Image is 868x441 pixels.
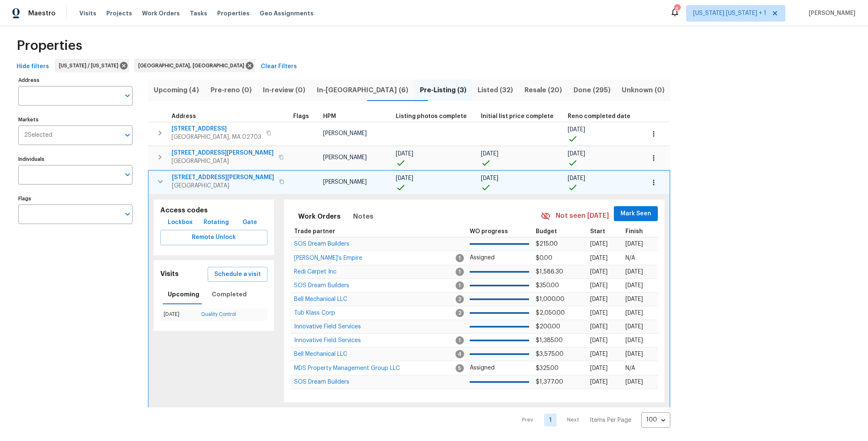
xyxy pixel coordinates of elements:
p: Items Per Page [590,416,631,424]
span: Geo Assignments [260,9,314,17]
a: Quality Control [201,312,236,317]
button: Open [122,169,133,180]
span: [US_STATE] / [US_STATE] [59,62,122,70]
span: WO progress [470,229,508,234]
span: Address [172,113,196,119]
button: Gate [236,215,263,230]
span: Properties [217,9,250,17]
button: Rotating [200,215,232,230]
span: Flags [293,113,309,119]
button: Open [122,90,133,101]
span: [DATE] [590,351,608,357]
span: Start [590,229,605,234]
span: [DATE] [590,379,608,385]
span: Projects [106,9,132,17]
span: [DATE] [590,365,608,371]
label: Flags [18,196,132,201]
a: MDS Property Management Group LLC [294,366,400,371]
button: Remote Unlock [160,230,267,245]
button: Mark Seen [614,206,658,222]
label: Address [18,78,132,83]
span: SOS Dream Builders [294,379,349,385]
span: [PERSON_NAME] [323,179,367,185]
span: 2 [456,295,464,303]
span: Resale (20) [524,84,563,96]
a: Redi Carpet Inc [294,269,336,274]
span: [STREET_ADDRESS] [172,125,261,133]
span: [STREET_ADDRESS][PERSON_NAME] [172,149,274,157]
a: SOS Dream Builders [294,379,349,384]
span: HPM [323,113,336,119]
span: [GEOGRAPHIC_DATA], [GEOGRAPHIC_DATA] [138,62,248,70]
span: [DATE] [590,283,608,288]
span: N/A [625,255,635,261]
span: Work Orders [298,211,341,222]
div: [GEOGRAPHIC_DATA], [GEOGRAPHIC_DATA] [134,59,255,72]
span: MDS Property Management Group LLC [294,365,400,371]
label: Individuals [18,157,132,162]
span: Remote Unlock [167,232,261,243]
span: Completed [212,289,247,300]
a: Innovative Field Services [294,338,361,343]
span: 4 [455,350,464,358]
span: [DATE] [590,338,608,343]
span: [GEOGRAPHIC_DATA], MA 02703 [172,133,261,141]
span: [DATE] [625,338,643,343]
span: [DATE] [625,283,643,288]
span: 5 [456,364,464,372]
span: 2 Selected [24,132,52,139]
span: [DATE] [590,269,608,275]
span: $350.00 [536,283,559,288]
span: Unknown (0) [621,84,665,96]
p: Assigned [470,364,529,372]
span: [DATE] [568,151,585,157]
span: Schedule a visit [214,269,261,280]
span: [DATE] [625,379,643,385]
span: 1 [456,254,464,262]
span: Work Orders [142,9,180,17]
button: Lockbox [164,215,196,230]
span: 2 [456,309,464,317]
span: [DATE] [590,255,608,261]
span: [DATE] [625,351,643,357]
span: [DATE] [590,241,608,247]
span: $1,385.00 [536,338,563,343]
span: Not seen [DATE] [556,211,609,221]
span: Gate [240,217,260,228]
a: Tub Klass Corp [294,310,335,315]
span: Upcoming (4) [153,84,200,96]
span: [DATE] [590,324,608,330]
p: Assigned [470,254,529,262]
span: Bell Mechanical LLC [294,296,347,302]
span: 1 [456,281,464,290]
span: $2,050.00 [536,310,565,316]
h5: Visits [160,270,179,278]
span: Maestro [28,9,56,17]
span: [DATE] [625,241,643,247]
span: Reno completed date [568,113,630,119]
span: Pre-Listing (3) [419,84,467,96]
p: Assigned [470,392,529,400]
span: 1 [456,268,464,276]
span: Bell Mechanical LLC [294,351,347,357]
nav: Pagination Navigation [514,412,670,428]
span: Redi Carpet Inc [294,269,336,275]
span: In-[GEOGRAPHIC_DATA] (6) [316,84,409,96]
span: Notes [353,211,373,222]
span: Budget [536,229,557,234]
span: 1 [456,336,464,345]
span: [PERSON_NAME] [323,155,367,160]
span: [STREET_ADDRESS][PERSON_NAME] [172,173,274,182]
span: $1,377.00 [536,379,563,385]
span: Trade partner [294,229,335,234]
span: [DATE] [568,127,585,133]
a: Bell Mechanical LLC [294,352,347,357]
button: Open [122,208,133,220]
h5: Access codes [160,206,267,215]
span: [DATE] [625,269,643,275]
span: [DATE] [396,175,413,181]
div: 100 [641,409,670,431]
span: [DATE] [590,296,608,302]
button: Schedule a visit [208,267,267,282]
span: [DATE] [625,324,643,330]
